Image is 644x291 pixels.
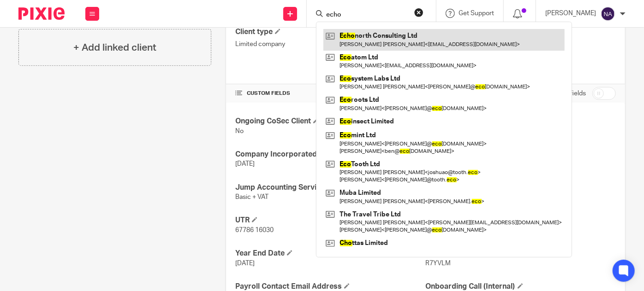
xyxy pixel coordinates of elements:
[235,183,425,192] h4: Jump Accounting Service
[235,116,425,126] h4: Ongoing CoSec Client
[235,215,425,225] h4: UTR
[414,8,423,17] button: Clear
[235,90,425,97] h4: CUSTOM FIELDS
[325,11,408,19] input: Search
[235,161,255,167] span: [DATE]
[235,128,244,134] span: No
[18,7,65,20] img: Pixie
[601,6,615,21] img: svg%3E
[235,27,425,37] h4: Client type
[73,41,156,55] h4: + Add linked client
[235,40,425,49] p: Limited company
[459,10,494,17] span: Get Support
[426,260,451,267] span: R7YVLM
[235,194,268,200] span: Basic + VAT
[235,260,255,267] span: [DATE]
[545,9,596,18] p: [PERSON_NAME]
[235,150,425,159] h4: Company Incorporated On
[235,249,425,258] h4: Year End Date
[235,227,274,233] span: 67786 16030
